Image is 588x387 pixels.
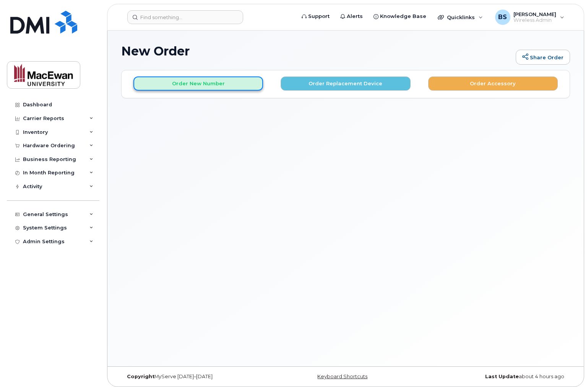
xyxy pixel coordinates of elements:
h1: New Order [121,44,512,58]
a: Share Order [516,50,570,65]
strong: Copyright [127,374,154,379]
button: Order Accessory [428,76,558,91]
a: Keyboard Shortcuts [317,374,367,379]
strong: Last Update [485,374,519,379]
div: about 4 hours ago [421,374,570,380]
div: MyServe [DATE]–[DATE] [121,374,271,380]
button: Order Replacement Device [281,76,410,91]
button: Order New Number [133,76,263,91]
